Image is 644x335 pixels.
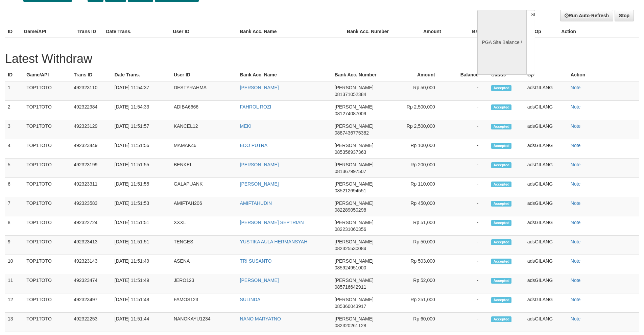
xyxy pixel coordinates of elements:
a: Note [571,239,581,244]
th: Date Trans. [103,25,170,38]
span: Accepted [491,85,511,91]
span: [PERSON_NAME] [335,181,374,187]
td: Rp 100,000 [394,139,445,159]
td: 492323199 [71,159,112,178]
span: Accepted [491,162,511,168]
td: TOP1TOTO [24,159,71,178]
span: [PERSON_NAME] [335,297,374,302]
td: ASENA [171,255,237,274]
td: adsGILANG [525,120,568,139]
td: Rp 50,000 [394,81,445,101]
a: Note [571,278,581,283]
th: Balance [451,25,500,38]
span: 082231060356 [335,226,366,232]
td: BENKEL [171,159,237,178]
a: MEKI [240,123,252,129]
td: 8 [5,216,24,236]
td: 492323143 [71,255,112,274]
th: Amount [394,69,445,81]
th: Bank Acc. Name [237,25,344,38]
td: 9 [5,236,24,255]
span: Accepted [491,259,511,264]
td: NANOKAYU1234 [171,313,237,332]
td: TOP1TOTO [24,101,71,120]
td: TOP1TOTO [24,293,71,313]
td: 6 [5,178,24,197]
td: XXXL [171,216,237,236]
td: 492323129 [71,120,112,139]
td: 13 [5,313,24,332]
span: [PERSON_NAME] [335,220,374,225]
td: adsGILANG [525,81,568,101]
span: 085360043917 [335,304,366,309]
td: Rp 51,000 [394,216,445,236]
td: 3 [5,120,24,139]
td: AMIFTAH206 [171,197,237,216]
td: [DATE] 11:51:48 [112,293,171,313]
span: Accepted [491,278,511,284]
h1: Latest Withdraw [5,52,639,66]
th: Status [488,69,524,81]
span: Accepted [491,316,511,322]
th: Op [532,25,558,38]
span: [PERSON_NAME] [335,200,374,206]
td: TOP1TOTO [24,178,71,197]
th: Trans ID [71,69,112,81]
td: 492322253 [71,313,112,332]
a: Note [571,200,581,206]
th: Game/API [24,69,71,81]
td: [DATE] 11:51:53 [112,197,171,216]
a: AMIFTAHUDIN [240,200,272,206]
td: [DATE] 11:51:56 [112,139,171,159]
td: [DATE] 11:54:33 [112,101,171,120]
td: [DATE] 11:51:49 [112,274,171,293]
td: adsGILANG [525,216,568,236]
a: [PERSON_NAME] SEPTRIAN [240,220,304,225]
span: 081274087009 [335,111,366,116]
a: [PERSON_NAME] [240,181,279,187]
td: TOP1TOTO [24,255,71,274]
th: ID [5,69,24,81]
a: YUSTIKA AULA HERMANSYAH [240,239,308,244]
th: Action [558,25,639,38]
a: Note [571,258,581,264]
span: Accepted [491,182,511,187]
a: Note [571,104,581,110]
td: TENGES [171,236,237,255]
a: Note [571,316,581,321]
td: adsGILANG [525,178,568,197]
span: [PERSON_NAME] [335,258,374,264]
td: DESTYRAHMA [171,81,237,101]
span: 085356937363 [335,149,366,155]
td: 10 [5,255,24,274]
td: - [445,293,488,313]
a: SULINDA [240,297,261,302]
span: 085716642911 [335,284,366,290]
th: Bank Acc. Name [237,69,332,81]
td: adsGILANG [525,313,568,332]
a: Stop [615,10,634,21]
span: Accepted [491,124,511,129]
a: NANO MARYATNO [240,316,281,321]
a: FAHROL ROZI [240,104,271,110]
a: Note [571,162,581,167]
td: MAMAK46 [171,139,237,159]
th: Bank Acc. Number [332,69,394,81]
td: FAMOS123 [171,293,237,313]
span: [PERSON_NAME] [335,143,374,148]
td: adsGILANG [525,197,568,216]
td: 4 [5,139,24,159]
a: Run Auto-Refresh [560,10,613,21]
th: User ID [171,69,237,81]
td: ADIBA6666 [171,101,237,120]
span: [PERSON_NAME] [335,85,374,90]
span: [PERSON_NAME] [335,239,374,244]
th: User ID [170,25,237,38]
th: Op [525,69,568,81]
span: 081371052384 [335,92,366,97]
td: 1 [5,81,24,101]
td: adsGILANG [525,101,568,120]
td: - [445,313,488,332]
span: [PERSON_NAME] [335,123,374,129]
td: TOP1TOTO [24,197,71,216]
